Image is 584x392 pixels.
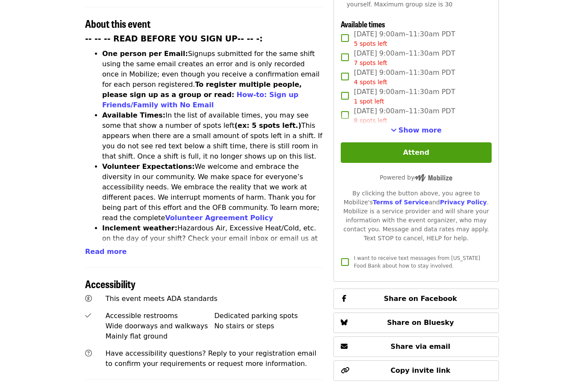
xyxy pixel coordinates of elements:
span: Share on Bluesky [387,318,454,327]
button: Share on Bluesky [333,312,499,333]
span: 5 spots left [354,40,387,47]
li: Hazardous Air, Excessive Heat/Cold, etc. on the day of your shift? Check your email inbox or emai... [102,223,323,274]
i: question-circle icon [85,349,92,357]
i: universal-access icon [85,295,92,303]
button: Copy invite link [333,360,499,381]
span: About this event [85,16,150,31]
i: check icon [85,312,91,320]
strong: One person per Email: [102,50,188,58]
button: Share via email [333,336,499,357]
span: 8 spots left [354,117,387,124]
span: Accessibility [85,276,136,291]
strong: Available Times: [102,111,165,119]
span: [DATE] 9:00am–11:30am PDT [354,68,455,87]
strong: To register multiple people, please sign up as a group or read: [102,80,302,99]
span: I want to receive text messages from [US_STATE] Food Bank about how to stay involved. [354,255,480,269]
span: Share via email [391,342,451,351]
div: Mainly flat ground [106,331,215,342]
span: Powered by [380,174,452,181]
span: [DATE] 9:00am–11:30am PDT [354,29,455,48]
span: 4 spots left [354,79,387,85]
button: See more timeslots [391,125,442,136]
a: How-to: Sign up Friends/Family with No Email [102,91,298,109]
span: [DATE] 9:00am–11:30am PDT [354,106,455,125]
li: Signups submitted for the same shift using the same email creates an error and is only recorded o... [102,49,323,110]
img: Powered by Mobilize [414,174,452,182]
span: [DATE] 9:00am–11:30am PDT [354,48,455,68]
strong: Inclement weather: [102,224,177,232]
span: Show more [398,126,442,134]
span: This event meets ADA standards [106,295,218,303]
span: 7 spots left [354,59,387,66]
div: Accessible restrooms [106,311,215,321]
a: Terms of Service [373,199,429,206]
strong: -- -- -- READ BEFORE YOU SIGN UP-- -- -: [85,34,263,43]
a: Volunteer Agreement Policy [165,214,273,222]
li: We welcome and embrace the diversity in our community. We make space for everyone’s accessibility... [102,162,323,223]
strong: Volunteer Expectations: [102,162,195,171]
span: Read more [85,248,127,256]
span: [DATE] 9:00am–11:30am PDT [354,87,455,106]
span: 1 spot left [354,98,384,105]
div: Dedicated parking spots [214,311,323,321]
li: In the list of available times, you may see some that show a number of spots left This appears wh... [102,110,323,162]
strong: (ex: 5 spots left.) [234,121,301,130]
span: Share on Facebook [384,295,457,303]
button: Share on Facebook [333,289,499,309]
button: Attend [341,142,492,163]
span: Have accessibility questions? Reply to your registration email to confirm your requirements or re... [106,349,316,368]
span: Available times [341,18,385,29]
span: Copy invite link [390,366,450,374]
button: Read more [85,247,127,257]
div: Wide doorways and walkways [106,321,215,331]
div: By clicking the button above, you agree to Mobilize's and . Mobilize is a service provider and wi... [341,189,492,243]
div: No stairs or steps [214,321,323,331]
a: Privacy Policy [440,199,487,206]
